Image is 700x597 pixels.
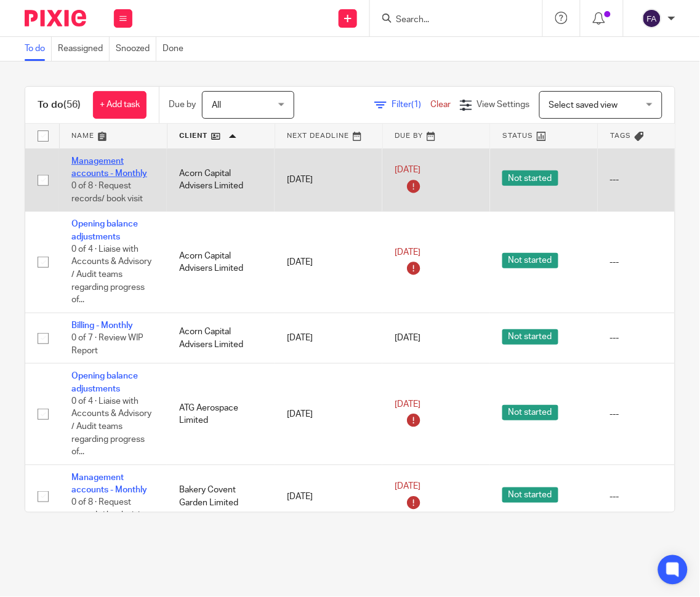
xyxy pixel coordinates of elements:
a: Done [163,37,190,61]
span: Not started [502,329,558,345]
span: 0 of 4 · Liaise with Accounts & Advisory / Audit teams regarding progress of... [71,245,151,304]
a: Reassigned [58,37,110,61]
span: 0 of 8 · Request records/ book visit [71,499,143,520]
span: [DATE] [395,400,420,409]
img: Pixie [25,10,86,26]
span: View Settings [477,100,530,109]
a: Snoozed [116,37,156,61]
a: Opening balance adjustments [71,220,138,241]
span: Tags [611,132,632,139]
td: [DATE] [275,148,382,212]
td: Acorn Capital Advisers Limited [167,148,275,212]
span: All [212,101,221,110]
a: Management accounts - Monthly [71,157,147,178]
span: Filter [392,100,430,109]
span: (56) [63,100,81,110]
span: Not started [502,487,558,503]
td: Acorn Capital Advisers Limited [167,212,275,313]
span: [DATE] [395,166,420,174]
td: [DATE] [275,364,382,465]
span: [DATE] [395,334,420,342]
a: Opening balance adjustments [71,372,138,393]
td: [DATE] [275,465,382,528]
span: Not started [502,253,558,268]
a: To do [25,37,52,61]
span: [DATE] [395,483,420,491]
input: Search [395,15,505,26]
a: Management accounts - Monthly [71,473,147,494]
span: 0 of 8 · Request records/ book visit [71,182,143,203]
td: Bakery Covent Garden Limited [167,465,275,528]
span: 0 of 7 · Review WIP Report [71,334,143,355]
a: Clear [430,100,451,109]
a: Billing - Monthly [71,321,133,330]
p: Due by [169,98,196,111]
span: Select saved view [549,101,618,110]
img: svg%3E [642,9,662,28]
span: (1) [411,100,421,109]
td: Acorn Capital Advisers Limited [167,313,275,363]
a: + Add task [93,91,147,119]
span: Not started [502,405,558,420]
h1: To do [38,98,81,111]
span: Not started [502,170,558,186]
span: [DATE] [395,248,420,257]
td: [DATE] [275,313,382,363]
span: 0 of 4 · Liaise with Accounts & Advisory / Audit teams regarding progress of... [71,397,151,456]
td: ATG Aerospace Limited [167,364,275,465]
td: [DATE] [275,212,382,313]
